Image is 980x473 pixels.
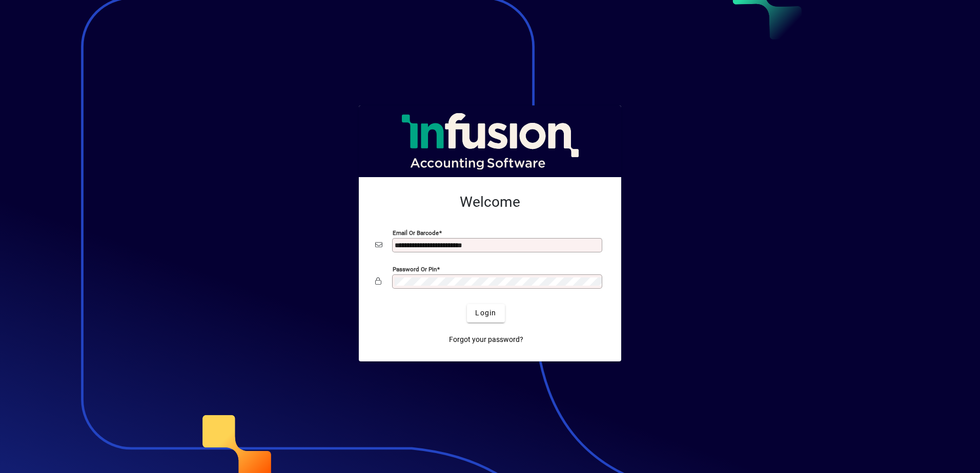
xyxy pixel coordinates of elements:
[375,193,605,211] h2: Welcome
[475,308,496,318] span: Login
[445,331,527,349] a: Forgot your password?
[393,229,439,236] mat-label: Email or Barcode
[393,265,437,272] mat-label: Password or Pin
[449,334,523,345] span: Forgot your password?
[467,304,504,322] button: Login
